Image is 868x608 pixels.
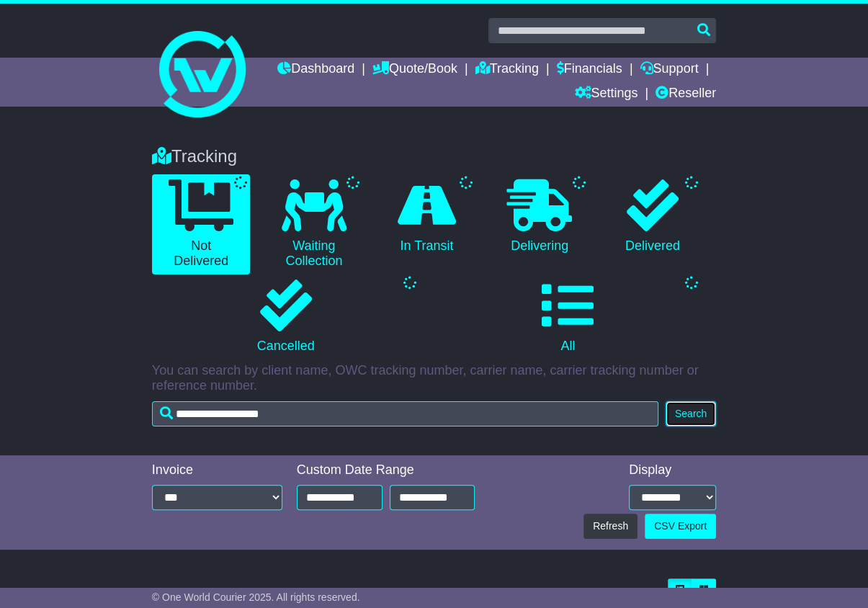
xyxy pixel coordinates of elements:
[277,58,354,82] a: Dashboard
[264,174,363,274] a: Waiting Collection
[152,274,420,359] a: Cancelled
[604,174,702,259] a: Delivered
[583,514,637,539] button: Refresh
[377,174,476,259] a: In Transit
[491,174,589,259] a: Delivering
[434,274,702,359] a: All
[145,146,723,167] div: Tracking
[645,514,716,539] a: CSV Export
[152,363,716,394] p: You can search by client name, OWC tracking number, carrier name, carrier tracking number or refe...
[297,462,475,478] div: Custom Date Range
[656,82,716,107] a: Reseller
[152,174,251,274] a: Not Delivered
[557,58,622,82] a: Financials
[574,82,637,107] a: Settings
[629,462,716,478] div: Display
[640,58,698,82] a: Support
[666,401,716,426] button: Search
[152,462,282,478] div: Invoice
[152,591,360,603] span: © One World Courier 2025. All rights reserved.
[475,58,539,82] a: Tracking
[372,58,457,82] a: Quote/Book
